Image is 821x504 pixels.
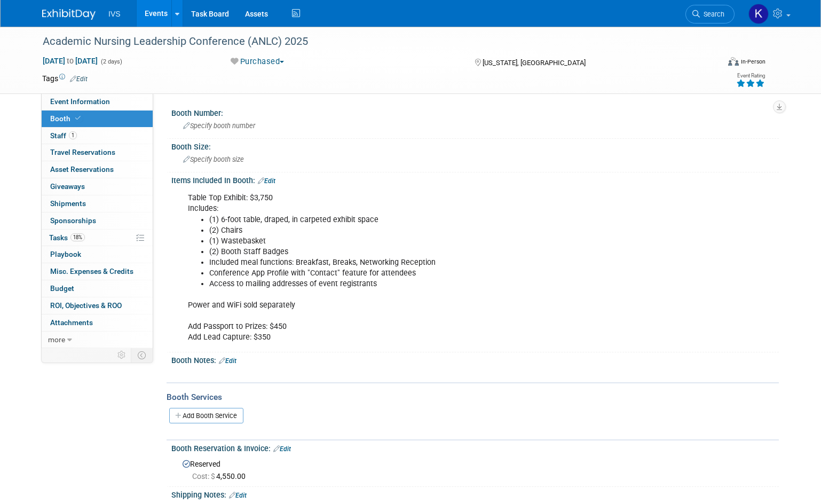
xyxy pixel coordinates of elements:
[192,472,250,481] span: 4,550.00
[728,57,739,66] img: Format-Inperson.png
[227,56,288,67] button: Purchased
[75,115,81,121] i: Booth reservation complete
[748,4,769,24] img: Kate Wroblewski
[736,73,765,78] div: Event Rating
[50,131,77,140] span: Staff
[209,279,655,289] li: Access to mailing addresses of event registrants
[179,456,771,482] div: Reserved
[183,122,255,130] span: Specify booth number
[169,408,243,423] a: Add Booth Service
[50,216,96,225] span: Sponsorships
[48,335,65,344] span: more
[42,246,153,263] a: Playbook
[50,182,85,191] span: Giveaways
[209,257,655,268] li: Included meal functions: Breakfast, Breaks, Networking Reception
[658,56,765,72] div: Event Format
[42,178,153,195] a: Giveaways
[209,225,655,236] li: (2) Chairs
[65,57,75,65] span: to
[209,215,655,225] li: (1) 6-foot table, draped, in carpeted exhibit space
[219,357,236,365] a: Edit
[108,10,121,18] span: IVS
[113,348,131,362] td: Personalize Event Tab Strip
[50,301,122,310] span: ROI, Objectives & ROO
[192,472,216,481] span: Cost: $
[42,212,153,229] a: Sponsorships
[42,56,98,66] span: [DATE] [DATE]
[50,318,93,327] span: Attachments
[131,348,153,362] td: Toggle Event Tabs
[171,352,779,366] div: Booth Notes:
[167,391,779,403] div: Booth Services
[50,250,81,258] span: Playbook
[69,131,77,139] span: 1
[258,177,275,185] a: Edit
[42,128,153,144] a: Staff1
[70,75,88,83] a: Edit
[70,233,85,241] span: 18%
[42,280,153,297] a: Budget
[42,314,153,331] a: Attachments
[171,139,779,152] div: Booth Size:
[42,144,153,161] a: Travel Reservations
[42,230,153,246] a: Tasks18%
[42,73,88,84] td: Tags
[49,233,85,242] span: Tasks
[229,492,247,499] a: Edit
[50,148,115,156] span: Travel Reservations
[171,105,779,119] div: Booth Number:
[171,172,779,186] div: Items Included In Booth:
[273,445,291,453] a: Edit
[50,97,110,106] span: Event Information
[100,58,122,65] span: (2 days)
[42,332,153,348] a: more
[483,59,586,67] span: [US_STATE], [GEOGRAPHIC_DATA]
[39,32,704,51] div: Academic Nursing Leadership Conference (ANLC) 2025
[42,161,153,178] a: Asset Reservations
[740,58,765,66] div: In-Person
[42,297,153,314] a: ROI, Objectives & ROO
[171,440,779,454] div: Booth Reservation & Invoice:
[50,267,133,275] span: Misc. Expenses & Credits
[209,268,655,279] li: Conference App Profile with "Contact" feature for attendees
[183,155,244,163] span: Specify booth size
[50,114,83,123] span: Booth
[50,284,74,293] span: Budget
[171,487,779,501] div: Shipping Notes:
[209,247,655,257] li: (2) Booth Staff Badges
[50,165,114,174] span: Asset Reservations
[180,187,661,348] div: Table Top Exhibit: $3,750 Includes: Power and WiFi sold separately Add Passport to Prizes: $450 A...
[50,199,86,208] span: Shipments
[42,263,153,280] a: Misc. Expenses & Credits
[209,236,655,247] li: (1) Wastebasket
[42,9,96,20] img: ExhibitDay
[42,93,153,110] a: Event Information
[685,5,735,23] a: Search
[42,195,153,212] a: Shipments
[42,111,153,127] a: Booth
[700,10,724,18] span: Search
